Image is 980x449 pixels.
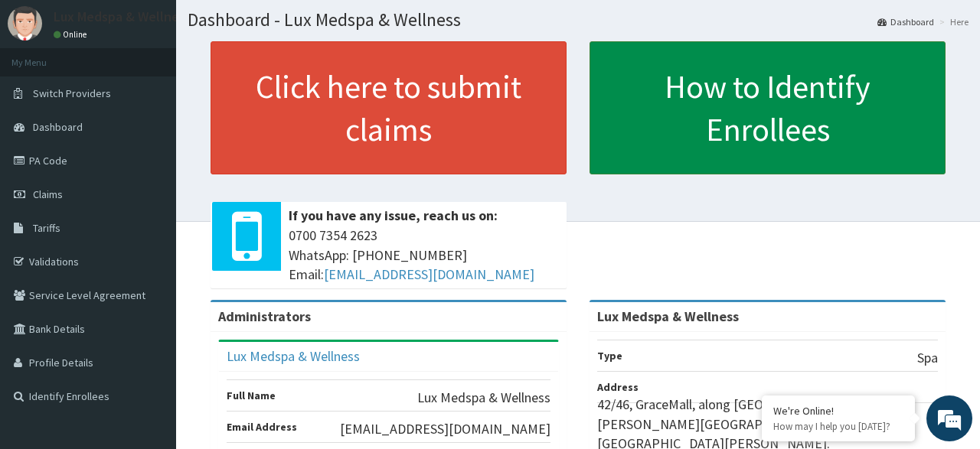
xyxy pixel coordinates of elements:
span: Attach a file [265,339,280,354]
div: Provider Portal Assistant [103,96,280,115]
div: We're Online! [773,404,903,418]
span: Tariffs [33,221,60,235]
p: How may I help you today? [773,420,903,433]
div: [PERSON_NAME] Provider Portal Assistant [26,201,279,213]
li: Here [936,15,969,28]
a: Click here to submit claims [211,41,567,174]
div: You [26,148,272,160]
span: More actions [243,301,255,314]
a: [EMAIL_ADDRESS][DOMAIN_NAME] [324,265,534,283]
img: User Image [8,6,42,41]
span: Add emojis [242,339,257,354]
span: Dashboard [33,120,83,134]
span: Claims [33,187,63,201]
span: Yes [250,169,269,186]
p: Lux Medspa & Wellness [417,388,550,408]
span: 0700 7354 2623 WhatsApp: [PHONE_NUMBER] Email: [289,226,559,285]
b: If you have any issue, reach us on: [289,207,498,224]
div: Navigation go back [17,84,40,107]
div: Naomi Provider Portal Assistant [103,76,280,96]
span: What will you like me to assist you with? [31,222,235,239]
b: Address [597,380,639,394]
b: Type [597,349,622,363]
h1: Dashboard - Lux Medspa & Wellness [188,10,969,30]
p: Spa [917,348,938,368]
p: Lux Medspa & Wellness [54,10,191,24]
textarea: Type your message and hit 'Enter' [8,320,292,374]
span: I noticed you've been away for a bit. Is there anything else I might help you with? [31,254,247,288]
b: Administrators [218,307,311,325]
div: 7:30 PM [20,216,246,245]
a: Online [54,29,90,40]
div: 7:30 PM [240,163,279,192]
span: Switch Providers [33,86,111,100]
b: Email Address [227,420,297,434]
a: Dashboard [877,15,934,28]
span: End chat [263,301,279,314]
a: How to Identify Enrollees [590,41,946,174]
img: d_794563401_operators_776852000000476009 [51,76,85,115]
a: Lux Medspa & Wellness [227,347,360,365]
div: 7:36 PM [20,248,257,294]
strong: Lux Medspa & Wellness [597,307,739,325]
div: Minimize live chat window [251,8,288,44]
p: [EMAIL_ADDRESS][DOMAIN_NAME] [340,419,550,439]
b: Full Name [227,389,276,402]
